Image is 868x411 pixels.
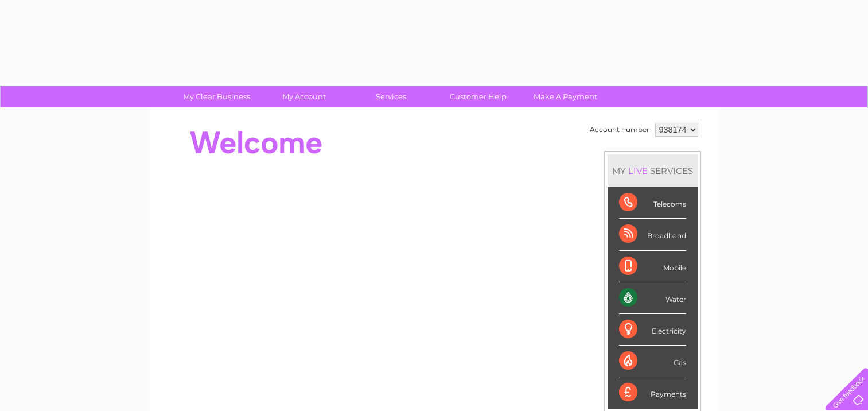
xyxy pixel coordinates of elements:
[619,251,686,282] div: Mobile
[431,86,526,107] a: Customer Help
[344,86,438,107] a: Services
[619,314,686,346] div: Electricity
[256,86,351,107] a: My Account
[619,219,686,250] div: Broadband
[626,165,650,176] div: LIVE
[619,282,686,314] div: Water
[619,346,686,377] div: Gas
[169,86,264,107] a: My Clear Business
[518,86,613,107] a: Make A Payment
[608,154,698,187] div: MY SERVICES
[619,187,686,219] div: Telecoms
[587,120,652,139] td: Account number
[619,377,686,408] div: Payments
